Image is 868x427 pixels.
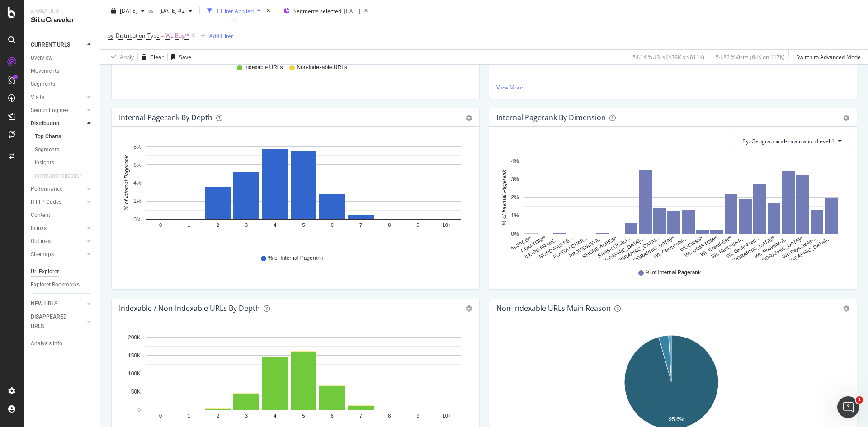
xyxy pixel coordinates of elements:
[331,413,334,419] text: 6
[302,413,305,419] text: 5
[31,211,50,220] div: Content
[245,413,248,419] text: 3
[793,50,861,64] button: Switch to Advanced Mode
[119,113,212,122] div: Internal Pagerank by Depth
[133,180,142,186] text: 4%
[209,32,233,39] div: Add Filter
[617,235,676,272] text: WL-[GEOGRAPHIC_DATA]/*
[35,171,83,181] div: Internationalization
[511,231,519,237] text: 0%
[31,80,94,89] a: Segments
[684,235,718,258] text: WL-DOM-TOM/*
[274,413,276,419] text: 4
[716,53,785,61] div: 54.82 % Visits ( 64K on 117K )
[511,213,519,219] text: 1%
[466,115,472,121] div: gear
[108,32,160,39] span: by_Distribution_Type
[511,194,519,201] text: 2%
[302,223,305,228] text: 5
[35,132,94,141] a: Top Charts
[669,416,684,422] text: 95.6%
[31,7,93,15] div: Analytics
[31,339,94,348] a: Analysis Info
[216,7,254,14] div: 1 Filter Applied
[128,371,141,377] text: 100K
[31,119,85,128] a: Distribution
[197,30,233,41] button: Add Filter
[31,53,52,63] div: Overview
[119,304,260,313] div: Indexable / Non-Indexable URLs by Depth
[188,223,190,228] text: 1
[31,53,94,63] a: Overview
[796,53,861,61] div: Switch to Advanced Mode
[388,223,391,228] text: 8
[123,155,130,211] text: % of Internal Pagerank
[35,158,94,168] a: Insights
[31,267,94,277] a: Url Explorer
[331,223,334,228] text: 6
[165,29,189,42] span: WL-Buy/*
[31,267,59,277] div: Url Explorer
[31,40,85,50] a: CURRENT URLS
[31,312,76,331] div: DISAPPEARED URLS
[108,50,134,64] button: Apply
[31,312,85,331] a: DISAPPEARED URLS
[443,223,451,228] text: 10+
[31,40,70,50] div: CURRENT URLS
[31,184,85,194] a: Performance
[128,352,141,359] text: 150K
[31,197,85,207] a: HTTP Codes
[119,141,469,246] svg: A chart.
[264,6,272,15] div: times
[496,155,846,260] svg: A chart.
[443,413,451,419] text: 10+
[35,145,94,155] a: Segments
[856,396,863,404] span: 1
[496,113,606,122] div: Internal Pagerank By Dimension
[388,413,391,419] text: 8
[31,250,85,259] a: Sitemaps
[31,184,62,194] div: Performance
[699,235,733,258] text: WL-Grand-Est/*
[581,235,618,259] text: RHONE-ALPES/*
[203,4,264,18] button: 1 Filter Applied
[31,237,85,246] a: Outlinks
[31,224,47,233] div: Inlinks
[244,64,283,71] span: Indexable URLs
[35,132,61,141] div: Top Charts
[217,413,219,419] text: 2
[31,280,94,290] a: Explorer Bookmarks
[417,223,420,228] text: 9
[31,339,62,348] div: Analysis Info
[133,216,142,223] text: 0%
[245,223,248,228] text: 3
[268,254,323,262] span: % of Internal Pagerank
[717,235,776,272] text: WL-[GEOGRAPHIC_DATA]/*
[31,299,57,309] div: NEW URLS
[466,305,472,312] div: gear
[31,66,59,76] div: Movements
[31,66,94,76] a: Movements
[31,224,85,233] a: Inlinks
[159,413,162,419] text: 0
[188,413,190,419] text: 1
[108,4,148,18] button: [DATE]
[293,7,341,15] span: Segments selected
[735,134,849,148] button: By: Geographical-localization Level 1
[496,84,849,91] a: View More
[148,7,156,14] span: vs
[496,304,611,313] div: Non-Indexable URLs Main Reason
[837,396,859,418] iframe: Intercom live chat
[359,413,362,419] text: 7
[646,269,701,277] span: % of Internal Pagerank
[31,197,61,207] div: HTTP Codes
[168,50,191,64] button: Save
[31,280,80,290] div: Explorer Bookmarks
[133,162,142,168] text: 6%
[742,137,835,145] span: By: Geographical-localization Level 1
[843,305,849,312] div: gear
[31,106,85,115] a: Search Engines
[156,4,196,18] button: [DATE] #2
